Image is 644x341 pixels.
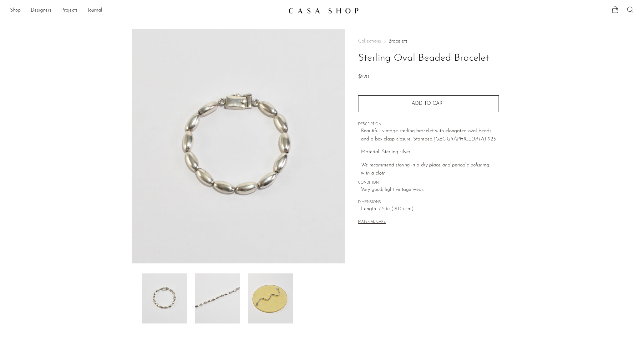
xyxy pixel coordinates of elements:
nav: Desktop navigation [10,5,283,16]
img: Sterling Oval Beaded Bracelet [248,273,293,323]
a: Designers [31,7,51,15]
span: DESCRIPTION [358,122,499,127]
a: Journal [88,7,102,15]
i: We recommend storing in a dry place and periodic polishing with a cloth. [361,163,489,176]
nav: Breadcrumbs [358,39,499,44]
h1: Sterling Oval Beaded Bracelet [358,50,499,66]
p: Material: Sterling silver. [361,148,499,156]
img: Sterling Oval Beaded Bracelet [132,29,345,263]
span: Length: 7.5 in (19.05 cm) [361,205,499,213]
button: Add to cart [358,95,499,112]
span: Collections [358,39,381,44]
img: Sterling Oval Beaded Bracelet [195,273,240,323]
ul: NEW HEADER MENU [10,5,283,16]
a: Shop [10,7,21,15]
span: Add to cart [412,101,445,106]
p: Beautiful, vintage sterling bracelet with elongated oval beads and a box clasp closure. Stamped, [361,127,499,143]
span: $220 [358,74,369,79]
img: Sterling Oval Beaded Bracelet [142,273,187,323]
span: DIMENSIONS [358,200,499,205]
button: MATERIAL CARE [358,220,386,225]
em: [GEOGRAPHIC_DATA] 925. [434,137,497,142]
a: Bracelets [388,39,408,44]
a: Projects [61,7,78,15]
span: Very good; light vintage wear. [361,186,499,194]
span: CONDITION [358,180,499,186]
